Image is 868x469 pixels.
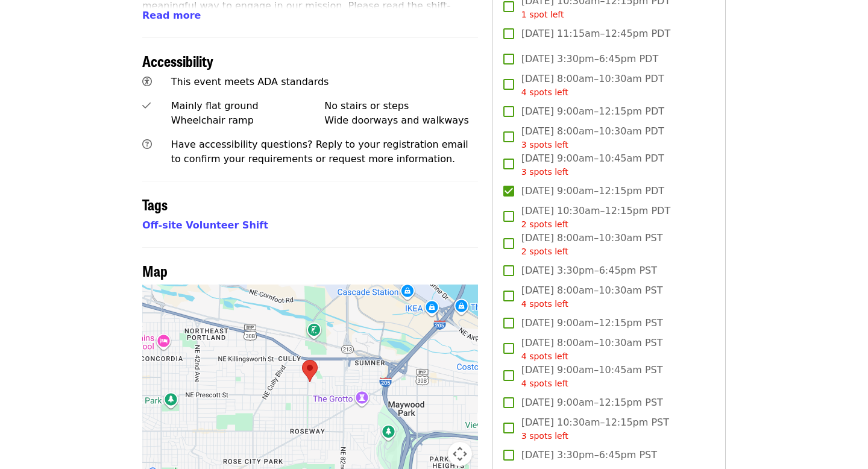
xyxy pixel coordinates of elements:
[142,260,168,281] span: Map
[142,139,152,150] i: question-circle icon
[142,8,201,23] button: Read more
[142,219,268,231] a: Off-site Volunteer Shift
[521,27,670,41] span: [DATE] 11:15am–12:45pm PDT
[521,140,568,150] span: 3 spots left
[171,99,325,113] div: Mainly flat ground
[521,316,663,330] span: [DATE] 9:00am–12:15pm PST
[171,76,329,87] span: This event meets ADA standards
[171,139,468,165] span: Have accessibility questions? Reply to your registration email to confirm your requirements or re...
[521,204,670,231] span: [DATE] 10:30am–12:15pm PDT
[521,10,564,19] span: 1 spot left
[521,167,568,177] span: 3 spots left
[521,104,664,119] span: [DATE] 9:00am–12:15pm PDT
[142,76,152,87] i: universal-access icon
[324,99,478,113] div: No stairs or steps
[521,124,664,151] span: [DATE] 8:00am–10:30am PDT
[521,363,663,390] span: [DATE] 9:00am–10:45am PST
[171,113,325,128] div: Wheelchair ramp
[142,50,213,71] span: Accessibility
[521,247,568,256] span: 2 spots left
[521,299,568,309] span: 4 spots left
[521,431,568,441] span: 3 spots left
[142,194,168,215] span: Tags
[521,351,568,361] span: 4 spots left
[142,100,151,112] i: check icon
[521,448,657,462] span: [DATE] 3:30pm–6:45pm PST
[521,184,664,198] span: [DATE] 9:00am–12:15pm PDT
[324,113,478,128] div: Wide doorways and walkways
[521,395,663,410] span: [DATE] 9:00am–12:15pm PST
[521,336,663,363] span: [DATE] 8:00am–10:30am PST
[521,263,657,278] span: [DATE] 3:30pm–6:45pm PST
[521,379,568,388] span: 4 spots left
[521,72,664,99] span: [DATE] 8:00am–10:30am PDT
[521,87,568,97] span: 4 spots left
[521,52,658,66] span: [DATE] 3:30pm–6:45pm PDT
[142,10,201,21] span: Read more
[521,219,568,229] span: 2 spots left
[521,283,663,310] span: [DATE] 8:00am–10:30am PST
[448,442,472,466] button: Map camera controls
[521,151,664,178] span: [DATE] 9:00am–10:45am PDT
[521,231,663,258] span: [DATE] 8:00am–10:30am PST
[521,415,669,442] span: [DATE] 10:30am–12:15pm PST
